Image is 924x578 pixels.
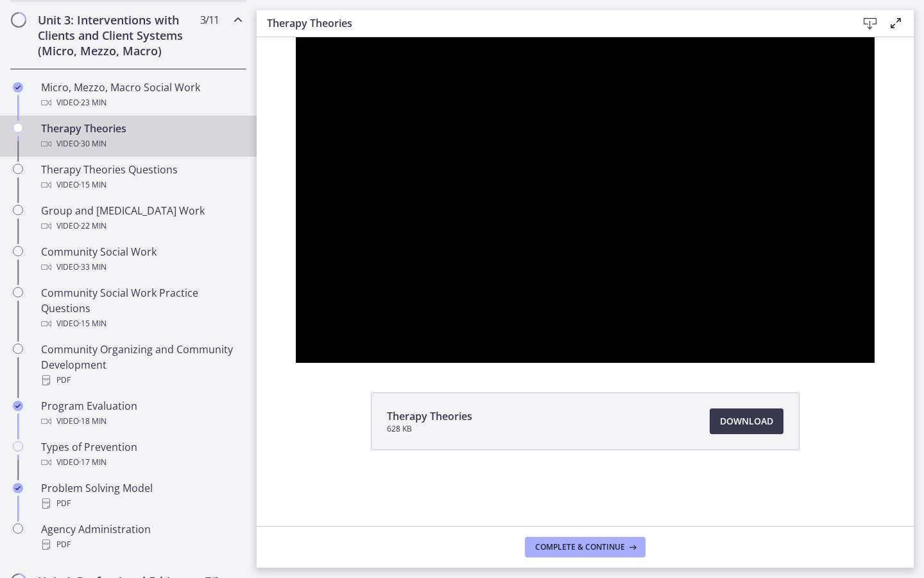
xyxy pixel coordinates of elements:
[41,398,241,429] div: Program Evaluation
[79,136,107,152] span: · 30 min
[41,521,241,552] div: Agency Administration
[41,480,241,511] div: Problem Solving Model
[41,95,241,110] div: Video
[13,82,23,92] i: Completed
[41,259,241,275] div: Video
[41,439,241,470] div: Types of Prevention
[525,537,646,557] button: Complete & continue
[79,177,107,193] span: · 15 min
[41,372,241,388] div: PDF
[535,542,625,552] span: Complete & continue
[41,285,241,331] div: Community Social Work Practice Questions
[79,259,107,275] span: · 33 min
[41,177,241,193] div: Video
[41,136,241,152] div: Video
[79,218,107,234] span: · 22 min
[257,37,914,363] iframe: Video Lesson
[79,95,107,110] span: · 23 min
[79,316,107,331] span: · 15 min
[720,414,773,429] span: Download
[41,455,241,470] div: Video
[200,12,219,28] span: 3 / 11
[41,316,241,331] div: Video
[41,537,241,552] div: PDF
[41,162,241,193] div: Therapy Theories Questions
[41,121,241,152] div: Therapy Theories
[41,414,241,429] div: Video
[41,203,241,234] div: Group and [MEDICAL_DATA] Work
[41,342,241,388] div: Community Organizing and Community Development
[387,408,472,424] span: Therapy Theories
[267,15,837,31] h3: Therapy Theories
[710,408,783,434] a: Download
[41,218,241,234] div: Video
[41,80,241,110] div: Micro, Mezzo, Macro Social Work
[79,455,107,470] span: · 17 min
[79,414,107,429] span: · 18 min
[38,12,194,58] h2: Unit 3: Interventions with Clients and Client Systems (Micro, Mezzo, Macro)
[387,424,472,434] span: 628 KB
[13,483,23,493] i: Completed
[41,244,241,275] div: Community Social Work
[41,496,241,511] div: PDF
[13,401,23,411] i: Completed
